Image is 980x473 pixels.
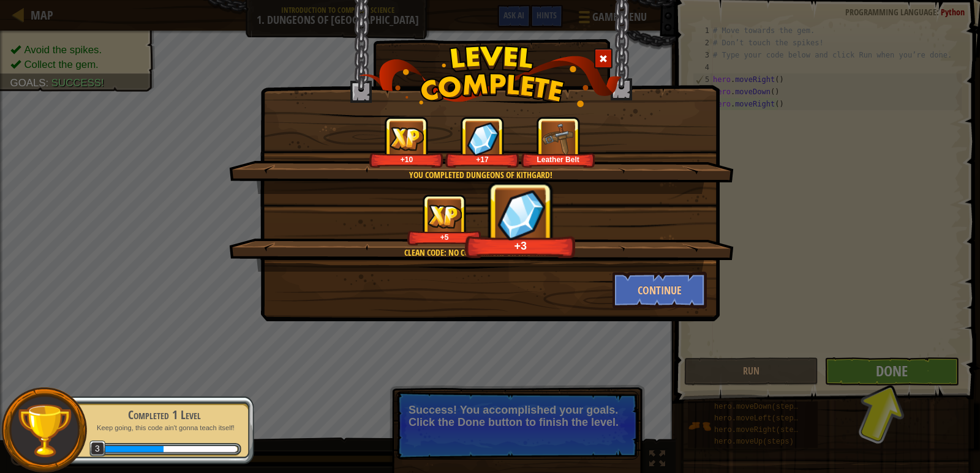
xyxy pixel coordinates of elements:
img: reward_icon_gems.png [497,189,545,240]
img: reward_icon_xp.png [428,204,462,228]
div: You completed Dungeons of Kithgard! [287,169,674,181]
img: reward_icon_gems.png [467,122,499,155]
img: level_complete.png [359,45,622,107]
img: trophy.png [17,403,72,458]
button: Continue [612,272,707,308]
div: Completed 1 Level [87,406,241,423]
div: +3 [469,239,573,253]
div: +5 [410,233,479,242]
div: +17 [448,155,517,164]
div: Leather Belt [524,155,593,164]
span: 3 [89,441,106,457]
img: portrait.png [541,122,575,155]
img: reward_icon_xp.png [390,127,424,151]
div: +10 [372,155,441,164]
p: Keep going, this code ain't gonna teach itself! [87,423,241,433]
div: Clean code: no code errors or warnings. [287,247,674,259]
